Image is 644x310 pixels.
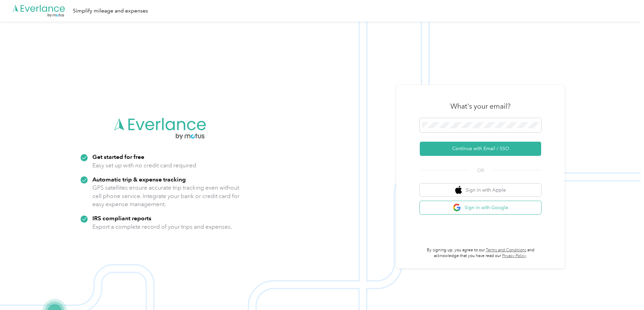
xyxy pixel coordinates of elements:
[92,153,144,160] strong: Get started for free
[486,248,526,253] a: Terms and Conditions
[73,7,148,15] div: Simplify mileage and expenses
[455,186,462,194] img: apple logo
[92,184,240,208] p: GPS satellites ensure accurate trip tracking even without cell phone service. Integrate your bank...
[469,167,492,174] span: OR
[92,176,186,183] strong: Automatic trip & expense tracking
[502,253,526,258] a: Privacy Policy
[92,215,151,222] strong: IRS compliant reports
[420,184,541,197] button: apple logoSign in with Apple
[453,203,461,212] img: google logo
[92,223,232,231] p: Export a complete record of your trips and expenses.
[420,142,541,156] button: Continue with Email / SSO
[420,201,541,214] button: google logoSign in with Google
[92,161,196,170] p: Easy set up with no credit card required
[450,102,510,111] h3: What's your email?
[420,247,541,259] p: By signing up, you agree to our and acknowledge that you have read our .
